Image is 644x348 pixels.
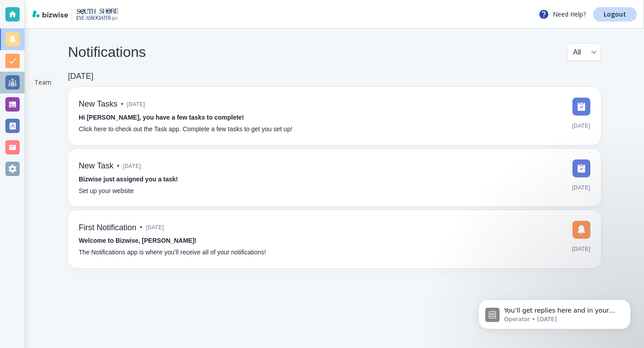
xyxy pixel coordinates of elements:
[572,119,590,133] span: [DATE]
[465,281,644,344] iframe: Intercom notifications message
[572,98,590,116] img: DashboardSidebarTasks.svg
[572,221,590,239] img: DashboardSidebarNotification.svg
[572,242,590,256] span: [DATE]
[39,26,150,69] span: You’ll get replies here and in your email: ✉️ [PERSON_NAME][EMAIL_ADDRESS][DOMAIN_NAME] The team ...
[79,223,136,233] h6: First Notification
[39,34,154,43] p: Message from Operator, sent 4d ago
[593,7,637,21] a: Logout
[572,159,590,177] img: DashboardSidebarTasks.svg
[117,161,119,171] p: •
[68,43,146,60] h4: Notifications
[79,186,134,196] p: Set up your website
[79,176,178,183] strong: Bizwise just assigned you a task!
[32,10,68,17] img: bizwise
[121,99,123,109] p: •
[573,43,595,60] div: All
[140,223,142,232] p: •
[572,181,590,194] span: [DATE]
[79,248,266,258] p: The Notifications app is where you’ll receive all of your notifications!
[76,7,120,21] img: South Shore Eye Associates
[79,161,114,171] h6: New Task
[604,11,626,17] p: Logout
[79,99,118,109] h6: New Tasks
[127,98,145,111] span: [DATE]
[123,159,141,173] span: [DATE]
[538,9,586,20] p: Need Help?
[68,210,601,268] a: First Notification•[DATE]Welcome to Bizwise, [PERSON_NAME]!The Notifications app is where you’ll ...
[79,237,196,244] strong: Welcome to Bizwise, [PERSON_NAME]!
[68,72,93,82] h6: [DATE]
[79,125,292,134] p: Click here to check out the Task app. Complete a few tasks to get you set up!
[68,87,601,145] a: New Tasks•[DATE]Hi [PERSON_NAME], you have a few tasks to complete!Click here to check out the Ta...
[79,114,244,121] strong: Hi [PERSON_NAME], you have a few tasks to complete!
[146,221,164,234] span: [DATE]
[68,149,601,207] a: New Task•[DATE]Bizwise just assigned you a task!Set up your website[DATE]
[34,78,51,87] p: Team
